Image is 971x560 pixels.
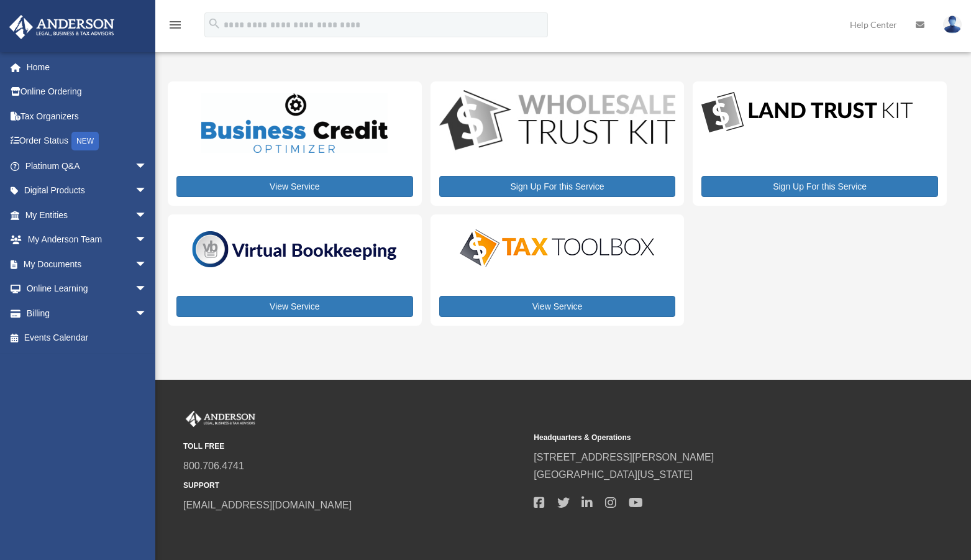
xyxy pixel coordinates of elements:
[9,227,166,252] a: My Anderson Teamarrow_drop_down
[534,452,714,462] a: [STREET_ADDRESS][PERSON_NAME]
[9,277,166,301] a: Online Learningarrow_drop_down
[9,326,166,351] a: Events Calendar
[701,176,938,197] a: Sign Up For this Service
[135,252,160,277] span: arrow_drop_down
[6,15,118,39] img: Anderson Advisors Platinum Portal
[71,132,99,150] div: NEW
[534,431,875,444] small: Headquarters & Operations
[9,301,166,326] a: Billingarrow_drop_down
[183,440,525,453] small: TOLL FREE
[701,90,913,135] img: LandTrust_lgo-1.jpg
[135,277,160,302] span: arrow_drop_down
[135,154,160,179] span: arrow_drop_down
[439,90,676,153] img: WS-Trust-Kit-lgo-1.jpg
[9,203,166,227] a: My Entitiesarrow_drop_down
[135,301,160,326] span: arrow_drop_down
[207,17,221,30] i: search
[9,129,166,154] a: Order StatusNEW
[183,500,352,510] a: [EMAIL_ADDRESS][DOMAIN_NAME]
[9,80,166,104] a: Online Ordering
[135,178,160,204] span: arrow_drop_down
[176,176,413,197] a: View Service
[9,104,166,129] a: Tax Organizers
[9,252,166,277] a: My Documentsarrow_drop_down
[439,176,676,197] a: Sign Up For this Service
[176,296,413,317] a: View Service
[9,178,160,203] a: Digital Productsarrow_drop_down
[534,469,693,480] a: [GEOGRAPHIC_DATA][US_STATE]
[183,461,244,471] a: 800.706.4741
[9,55,166,80] a: Home
[135,203,160,228] span: arrow_drop_down
[9,154,166,178] a: Platinum Q&Aarrow_drop_down
[168,17,183,32] i: menu
[943,16,962,34] img: User Pic
[183,411,258,427] img: Anderson Advisors Platinum Portal
[183,479,525,492] small: SUPPORT
[439,296,676,317] a: View Service
[168,22,183,32] a: menu
[135,227,160,253] span: arrow_drop_down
